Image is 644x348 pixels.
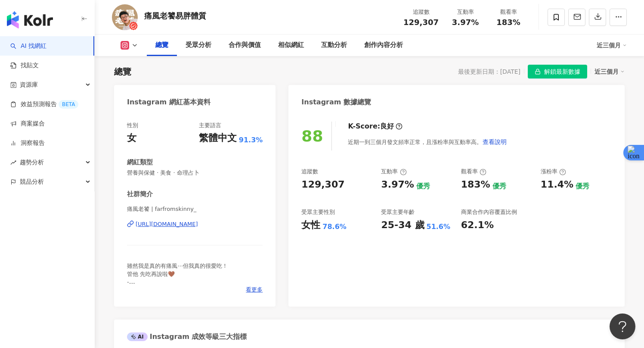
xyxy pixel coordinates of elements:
[127,190,153,199] div: 社群簡介
[492,8,525,16] div: 觀看率
[127,132,136,145] div: 女
[381,208,415,216] div: 受眾主要年齡
[10,119,45,128] a: 商案媒合
[10,61,39,70] a: 找貼文
[541,178,573,191] div: 11.4%
[127,332,247,342] div: Instagram 成效等級三大指標
[321,40,347,50] div: 互動分析
[449,8,482,16] div: 互動率
[301,208,335,216] div: 受眾主要性別
[155,40,168,50] div: 總覽
[186,40,211,50] div: 受眾分析
[461,168,486,176] div: 觀看率
[452,18,479,27] span: 3.97%
[144,10,206,21] div: 痛風老饕易胖體質
[127,97,211,107] div: Instagram 網紅基本資料
[492,182,506,191] div: 優秀
[127,205,263,213] span: 痛風老饕 | farfromskinny_
[348,122,402,131] div: K-Score :
[136,220,198,228] div: [URL][DOMAIN_NAME]
[229,40,261,50] div: 合作與價值
[246,286,263,294] span: 看更多
[199,132,237,145] div: 繁體中文
[112,4,138,30] img: KOL Avatar
[114,66,131,78] div: 總覽
[458,68,520,75] div: 最後更新日期：[DATE]
[239,135,263,145] span: 91.3%
[348,133,507,150] div: 近期一到三個月發文頻率正常，且漲粉率與互動率高。
[10,42,46,50] a: searchAI 找網紅
[403,18,439,27] span: 129,307
[278,40,304,50] div: 相似網紅
[301,97,371,107] div: Instagram 數據總覽
[461,178,490,191] div: 183%
[528,65,587,78] button: 解鎖最新數據
[7,11,53,28] img: logo
[403,8,439,16] div: 追蹤數
[364,40,403,50] div: 創作內容分析
[576,182,589,191] div: 優秀
[496,18,520,27] span: 183%
[541,168,566,176] div: 漲粉率
[301,178,344,191] div: 129,307
[461,219,494,232] div: 62.1%
[610,314,635,339] iframe: Help Scout Beacon - Open
[127,169,263,177] span: 營養與保健 · 美食 · 命理占卜
[381,178,414,191] div: 3.97%
[127,263,228,301] span: 雖然我是真的有痛風⋯但我真的很愛吃！ 管他 先吃再說啦🤎 - 歡迎來信🦐所有合作都從信箱噢！ [EMAIL_ADDRESS][DOMAIN_NAME]
[127,220,263,228] a: [URL][DOMAIN_NAME]
[10,160,16,166] span: rise
[20,172,44,191] span: 競品分析
[127,158,153,167] div: 網紅類型
[597,38,627,52] div: 近三個月
[483,138,507,145] span: 查看說明
[461,208,517,216] div: 商業合作內容覆蓋比例
[416,182,430,191] div: 優秀
[482,133,507,150] button: 查看說明
[20,75,38,94] span: 資源庫
[301,127,323,145] div: 88
[199,122,221,129] div: 主要語言
[10,139,45,147] a: 洞察報告
[301,168,318,176] div: 追蹤數
[127,332,148,341] div: AI
[427,222,451,232] div: 51.6%
[10,100,78,109] a: 效益預測報告BETA
[544,65,580,79] span: 解鎖最新數據
[322,222,347,232] div: 78.6%
[301,219,320,232] div: 女性
[127,122,138,129] div: 性別
[381,219,424,232] div: 25-34 歲
[594,66,625,77] div: 近三個月
[20,153,44,172] span: 趨勢分析
[380,122,394,131] div: 良好
[381,168,406,176] div: 互動率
